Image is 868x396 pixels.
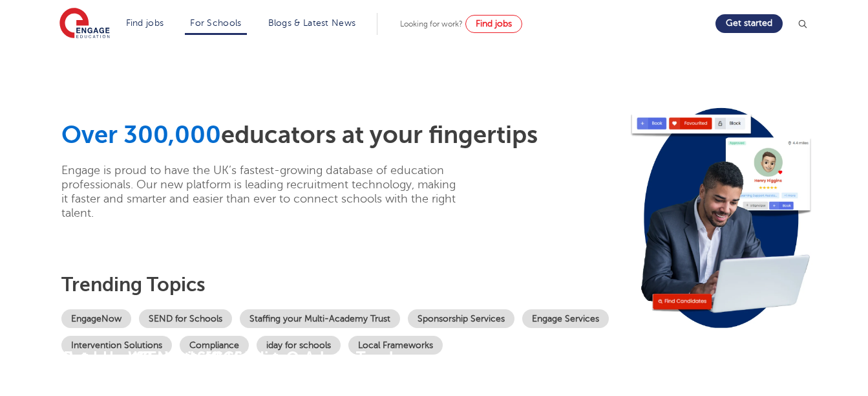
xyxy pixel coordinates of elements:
a: iday for schools [257,336,341,355]
a: Find jobs [465,15,522,33]
a: Find jobs [126,18,164,28]
h1: educators at your fingertips [61,120,622,150]
a: EngageNow [61,309,131,328]
p: Engage is proud to have the UK’s fastest-growing database of education professionals. Our new pla... [61,163,459,220]
span: Find jobs [476,19,512,28]
a: Local Frameworks [348,336,443,355]
a: Engage Services [522,309,609,328]
a: Blogs & Latest News [268,18,356,28]
a: SEND for Schools [139,309,232,328]
h3: Trending topics [61,273,622,296]
a: Sponsorship Services [408,309,514,328]
img: Engage Education [59,8,110,40]
a: Compliance [180,336,249,355]
a: Staffing your Multi-Academy Trust [240,309,400,328]
span: Over 300,000 [61,121,221,149]
a: Intervention Solutions [61,336,172,355]
a: Get started [715,14,783,33]
img: Image for: Looking for staff [629,98,813,338]
a: For Schools [190,18,241,28]
span: Looking for work? [400,19,463,28]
